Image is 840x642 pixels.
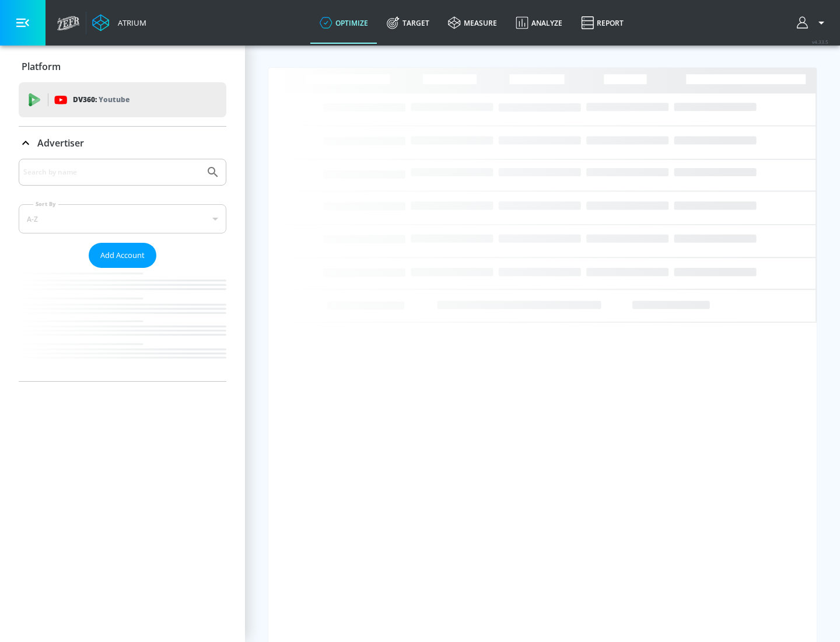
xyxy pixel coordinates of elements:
p: Advertiser [37,137,84,149]
nav: list of Advertiser [19,268,226,381]
a: Analyze [506,2,572,44]
button: Add Account [89,243,156,268]
a: Report [572,2,633,44]
div: Advertiser [19,159,226,381]
div: Atrium [113,18,146,28]
div: Platform [19,50,226,83]
span: Add Account [100,249,145,262]
div: DV360: Youtube [19,82,226,117]
a: measure [439,2,506,44]
a: Atrium [92,14,146,32]
div: A-Z [19,204,226,233]
span: v 4.33.5 [812,39,828,45]
label: Sort By [33,200,58,208]
p: Platform [22,60,61,73]
input: Search by name [23,165,200,180]
div: Advertiser [19,127,226,159]
a: optimize [310,2,377,44]
p: DV360: [73,93,129,106]
p: Youtube [99,93,129,106]
a: Target [377,2,439,44]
